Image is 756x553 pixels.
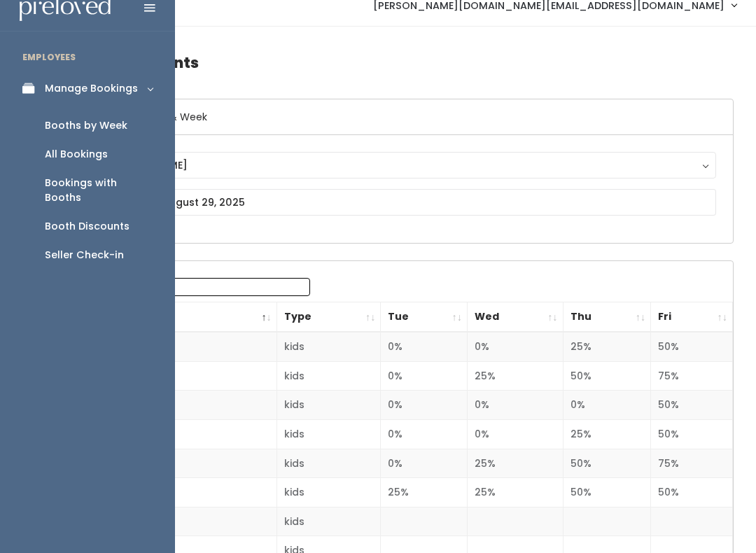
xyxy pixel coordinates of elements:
[80,278,310,296] label: Search:
[563,302,651,332] th: Thu: activate to sort column ascending
[102,157,703,173] div: [PERSON_NAME]
[276,361,381,391] td: kids
[276,332,381,361] td: kids
[651,302,733,332] th: Fri: activate to sort column ascending
[276,478,381,507] td: kids
[45,176,153,205] div: Bookings with Booths
[563,332,651,361] td: 25%
[381,391,468,420] td: 0%
[468,302,563,332] th: Wed: activate to sort column ascending
[468,361,563,391] td: 25%
[45,118,127,133] div: Booths by Week
[45,147,108,162] div: All Bookings
[72,99,733,135] h6: Select Location & Week
[45,248,124,262] div: Seller Check-in
[381,449,468,478] td: 0%
[468,449,563,478] td: 25%
[468,391,563,420] td: 0%
[563,391,651,420] td: 0%
[563,449,651,478] td: 50%
[651,391,733,420] td: 50%
[563,361,651,391] td: 50%
[276,302,381,332] th: Type: activate to sort column ascending
[651,420,733,449] td: 50%
[89,189,716,216] input: August 23 - August 29, 2025
[381,420,468,449] td: 0%
[132,278,310,296] input: Search:
[45,81,138,96] div: Manage Bookings
[468,332,563,361] td: 0%
[276,391,381,420] td: kids
[89,152,716,178] button: [PERSON_NAME]
[651,332,733,361] td: 50%
[563,478,651,507] td: 50%
[381,332,468,361] td: 0%
[71,43,734,82] h4: Booth Discounts
[651,361,733,391] td: 75%
[276,507,381,536] td: kids
[276,449,381,478] td: kids
[651,478,733,507] td: 50%
[381,302,468,332] th: Tue: activate to sort column ascending
[381,361,468,391] td: 0%
[381,478,468,507] td: 25%
[276,420,381,449] td: kids
[468,420,563,449] td: 0%
[45,219,129,234] div: Booth Discounts
[468,478,563,507] td: 25%
[651,449,733,478] td: 75%
[563,420,651,449] td: 25%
